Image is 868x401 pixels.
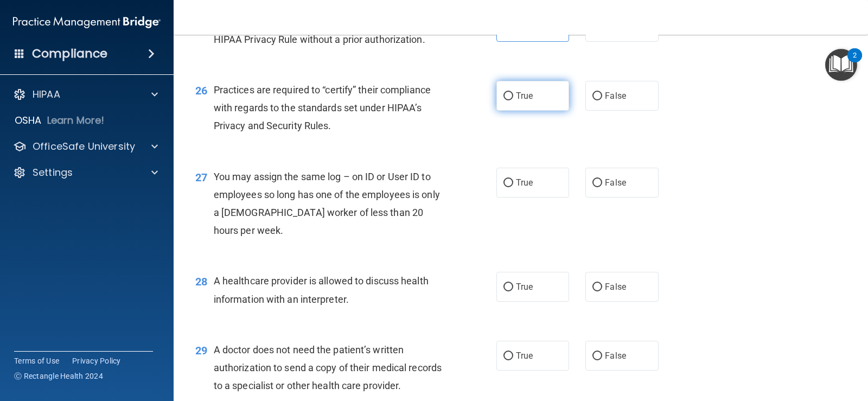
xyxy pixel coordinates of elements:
span: A healthcare provider is allowed to discuss health information with an interpreter. [214,275,429,304]
span: False [605,91,626,101]
span: A doctor does not need the patient’s written authorization to send a copy of their medical record... [214,344,442,391]
span: True [516,282,533,292]
div: 2 [853,55,857,69]
p: Settings [33,166,73,179]
p: OSHA [15,114,42,127]
input: False [592,92,602,100]
a: Privacy Policy [72,355,121,366]
a: Terms of Use [14,355,59,366]
button: Open Resource Center, 2 new notifications [825,49,857,81]
a: Settings [13,166,158,179]
input: False [592,352,602,360]
span: 26 [195,84,207,97]
a: OfficeSafe University [13,140,158,153]
span: False [605,177,626,188]
h4: Compliance [32,46,107,61]
span: Appointment reminders are allowed under the HIPAA Privacy Rule without a prior authorization. [214,15,425,44]
input: True [503,179,513,187]
span: True [516,177,533,188]
input: False [592,283,602,291]
span: 29 [195,344,207,357]
span: True [516,351,533,361]
span: 28 [195,275,207,288]
span: Practices are required to “certify” their compliance with regards to the standards set under HIPA... [214,84,431,131]
span: True [516,91,533,101]
span: False [605,282,626,292]
span: You may assign the same log – on ID or User ID to employees so long has one of the employees is o... [214,171,440,237]
p: HIPAA [33,88,60,101]
span: Ⓒ Rectangle Health 2024 [14,371,103,381]
input: True [503,352,513,360]
input: True [503,92,513,100]
p: OfficeSafe University [33,140,135,153]
iframe: Drift Widget Chat Controller [814,327,855,368]
img: PMB logo [13,11,161,33]
span: 27 [195,171,207,184]
p: Learn More! [47,114,105,127]
input: False [592,179,602,187]
a: HIPAA [13,88,158,101]
input: True [503,283,513,291]
span: False [605,351,626,361]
